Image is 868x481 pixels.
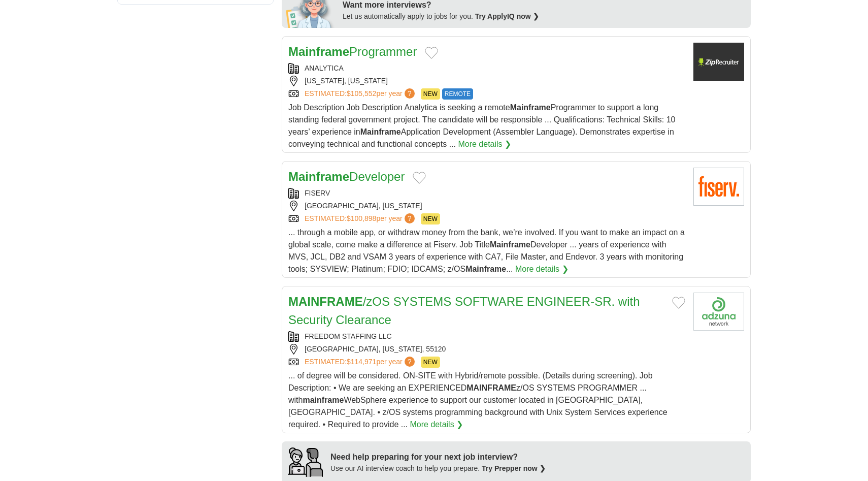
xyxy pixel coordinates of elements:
[490,240,530,249] strong: Mainframe
[405,357,415,367] span: ?
[693,43,744,81] img: Company logo
[347,358,376,366] span: $114,971
[466,383,516,392] strong: MAINFRAME
[475,12,539,20] a: Try ApplyIQ now ❯
[693,293,744,331] img: Company logo
[421,88,440,100] span: NEW
[305,213,417,225] a: ESTIMATED:$100,898per year?
[413,172,426,184] button: Add to favorite jobs
[305,189,330,197] a: FISERV
[347,214,376,222] span: $100,898
[288,170,349,183] strong: Mainframe
[510,103,551,112] strong: Mainframe
[288,76,685,86] div: [US_STATE], [US_STATE]
[405,213,415,223] span: ?
[288,45,417,58] a: MainframeProgrammer
[288,344,685,355] div: [GEOGRAPHIC_DATA], [US_STATE], 55120
[405,88,415,99] span: ?
[305,357,417,368] a: ESTIMATED:$114,971per year?
[410,419,463,431] a: More details ❯
[288,228,685,273] span: ... through a mobile app, or withdraw money from the bank, we’re involved. If you want to make an...
[482,464,546,472] a: Try Prepper now ❯
[288,45,349,58] strong: Mainframe
[330,463,546,474] div: Use our AI interview coach to help you prepare.
[360,127,401,136] strong: Mainframe
[693,168,744,206] img: Fiserv logo
[288,331,685,342] div: FREEDOM STAFFING LLC
[442,88,473,100] span: REMOTE
[465,265,506,273] strong: Mainframe
[343,11,745,22] div: Let us automatically apply to jobs for you.
[288,63,685,74] div: ANALYTICA
[421,357,440,368] span: NEW
[288,295,640,327] a: MAINFRAME/zOS SYSTEMS SOFTWARE ENGINEER-SR. with Security Clearance
[288,170,405,183] a: MainframeDeveloper
[288,201,685,211] div: [GEOGRAPHIC_DATA], [US_STATE]
[458,138,511,150] a: More details ❯
[515,263,569,275] a: More details ❯
[303,396,344,404] strong: mainframe
[425,47,438,59] button: Add to favorite jobs
[347,89,376,98] span: $105,552
[421,213,440,225] span: NEW
[288,103,676,148] span: Job Description Job Description Analytica is seeking a remote Programmer to support a long standi...
[330,451,546,463] div: Need help preparing for your next job interview?
[672,297,685,309] button: Add to favorite jobs
[288,295,363,308] strong: MAINFRAME
[288,371,667,429] span: ... of degree will be considered. ON-SITE with Hybrid/remote possible. (Details during screening)...
[305,88,417,100] a: ESTIMATED:$105,552per year?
